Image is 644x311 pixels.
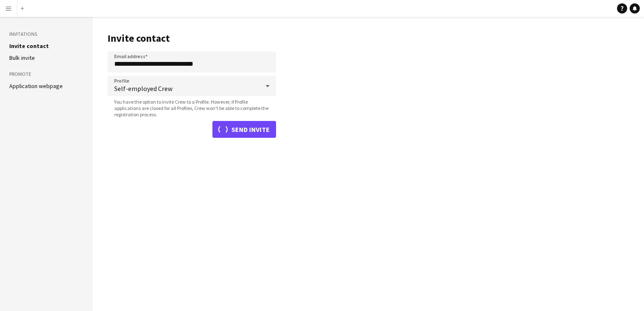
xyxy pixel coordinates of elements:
a: Invite contact [9,42,49,50]
a: Application webpage [9,82,63,90]
h3: Invitations [9,30,83,38]
span: You have the option to invite Crew to a Profile. However, if Profile applications are closed for ... [107,99,276,118]
h1: Invite contact [107,32,276,45]
button: Send invite [212,121,276,138]
h3: Promote [9,70,83,78]
span: Self-employed Crew [114,84,259,93]
a: Bulk invite [9,54,35,62]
